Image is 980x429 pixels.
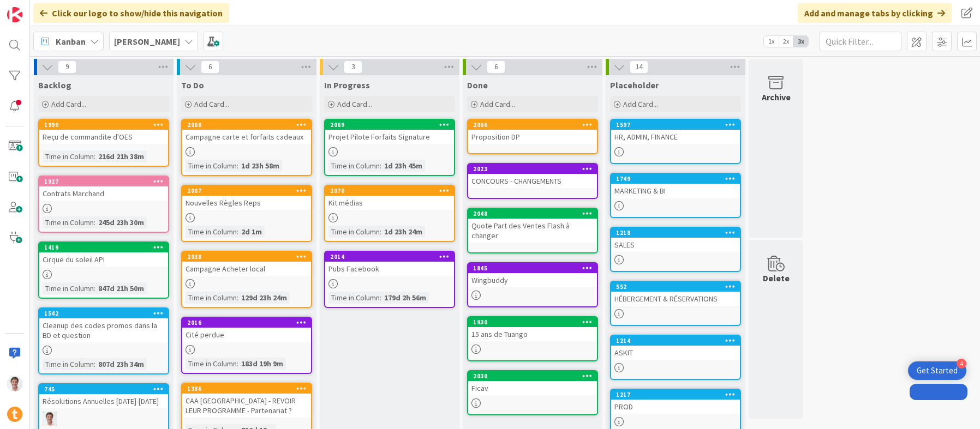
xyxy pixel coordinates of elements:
[616,337,740,345] div: 1214
[38,307,169,374] a: 1542Cleanup des codes promos dans la BD et questionTime in Column:807d 23h 34m
[610,80,659,90] span: Placeholder
[616,175,740,183] div: 1749
[798,3,952,23] div: Add and manage tabs by clicking
[38,80,71,90] span: Backlog
[94,358,95,370] span: :
[33,3,229,23] div: Click our logo to show/hide this navigation
[39,309,168,318] div: 1542
[611,346,740,360] div: ASKIT
[611,174,740,184] div: 1749
[610,227,741,272] a: 1218SALES
[611,336,740,360] div: 1214ASKIT
[39,177,168,201] div: 1927Contrats Marchand
[181,317,312,374] a: 2016Cité perdueTime in Column:183d 19h 9m
[325,262,454,276] div: Pubs Facebook
[39,309,168,342] div: 1542Cleanup des codes promos dans la BD et question
[473,318,597,326] div: 1930
[468,317,597,341] div: 193015 ans de Tuango
[468,327,597,341] div: 15 ans de Tuango
[51,99,86,109] span: Add Card...
[611,130,740,144] div: HR, ADMIN, FINANCE
[39,384,168,394] div: 745
[324,251,455,308] a: 2014Pubs FacebookTime in Column:179d 2h 56m
[39,394,168,408] div: Résolutions Annuelles [DATE]-[DATE]
[238,358,286,370] div: 183d 19h 9m
[468,371,597,381] div: 2030
[187,121,311,129] div: 2068
[468,219,597,243] div: Quote Part des Ventes Flash à changer
[182,252,311,262] div: 2038
[56,35,86,48] span: Kanban
[611,228,740,238] div: 1218
[330,121,454,129] div: 2069
[467,119,598,154] a: 2066Proposition DP
[187,187,311,195] div: 2067
[487,61,505,74] span: 6
[324,80,370,90] span: In Progress
[43,358,94,370] div: Time in Column
[114,36,180,47] b: [PERSON_NAME]
[473,165,597,173] div: 2023
[328,292,380,304] div: Time in Column
[467,163,598,199] a: 2023CONCOURS - CHANGEMENTS
[611,400,740,414] div: PROD
[182,384,311,418] div: 1386CAA [GEOGRAPHIC_DATA] - REVOIR LEUR PROGRAMME - Partenariat ?
[7,376,22,391] img: JG
[186,358,237,370] div: Time in Column
[957,359,966,368] div: 4
[381,160,425,172] div: 1d 23h 45m
[630,61,648,74] span: 14
[762,90,791,104] div: Archive
[611,390,740,414] div: 1217PROD
[611,184,740,198] div: MARKETING & BI
[917,365,958,376] div: Get Started
[468,209,597,243] div: 2048Quote Part des Ventes Flash à changer
[181,80,204,90] span: To Do
[39,412,168,426] div: JG
[182,186,311,210] div: 2067Nouvelles Règles Reps
[473,210,597,217] div: 2048
[324,185,455,242] a: 2070Kit médiasTime in Column:1d 23h 24m
[44,244,168,251] div: 1419
[611,282,740,292] div: 552
[44,385,168,393] div: 745
[201,61,219,74] span: 6
[238,160,282,172] div: 1d 23h 58m
[611,228,740,252] div: 1218SALES
[616,391,740,398] div: 1217
[611,120,740,130] div: 1597
[39,243,168,267] div: 1419Cirque du soleil API
[182,318,311,342] div: 2016Cité perdue
[468,120,597,144] div: 2066Proposition DP
[43,412,57,426] img: JG
[182,262,311,276] div: Campagne Acheter local
[182,328,311,342] div: Cité perdue
[380,160,381,172] span: :
[182,394,311,418] div: CAA [GEOGRAPHIC_DATA] - REVOIR LEUR PROGRAMME - Partenariat ?
[610,335,741,380] a: 1214ASKIT
[39,130,168,144] div: Reçu de commandite d'OES
[330,253,454,261] div: 2014
[187,253,311,261] div: 2038
[39,252,168,267] div: Cirque du soleil API
[7,7,22,22] img: Visit kanbanzone.com
[238,292,290,304] div: 129d 23h 24m
[182,252,311,276] div: 2038Campagne Acheter local
[39,384,168,408] div: 745Résolutions Annuelles [DATE]-[DATE]
[39,120,168,130] div: 1990
[237,226,238,238] span: :
[95,150,147,162] div: 216d 21h 38m
[468,164,597,174] div: 2023
[468,209,597,219] div: 2048
[325,120,454,130] div: 2069
[480,99,515,109] span: Add Card...
[43,150,94,162] div: Time in Column
[38,119,169,167] a: 1990Reçu de commandite d'OESTime in Column:216d 21h 38m
[611,174,740,198] div: 1749MARKETING & BI
[187,385,311,392] div: 1386
[467,370,598,415] a: 2030Ficav
[468,164,597,188] div: 2023CONCOURS - CHANGEMENTS
[325,252,454,276] div: 2014Pubs Facebook
[325,186,454,210] div: 2070Kit médias
[43,216,94,228] div: Time in Column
